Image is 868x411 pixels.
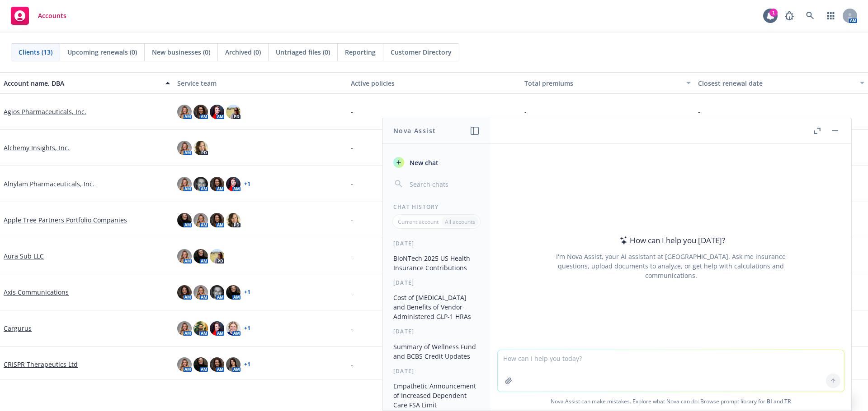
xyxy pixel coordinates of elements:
[177,285,192,300] img: photo
[4,107,86,116] a: Agios Pharmaceuticals, Inc.
[524,107,527,116] span: -
[226,213,241,227] img: photo
[177,249,192,263] img: photo
[398,218,439,226] p: Current account
[193,321,208,336] img: photo
[767,397,772,405] a: BI
[177,105,192,119] img: photo
[226,321,241,336] img: photo
[174,72,347,94] button: Service team
[193,141,208,155] img: photo
[351,215,353,225] span: -
[351,143,353,152] span: -
[391,47,452,57] span: Customer Directory
[382,203,491,211] div: Chat History
[351,79,517,88] div: Active policies
[152,47,210,57] span: New businesses (0)
[226,177,241,191] img: photo
[780,7,798,25] a: Report a Bug
[210,177,224,191] img: photo
[177,321,192,336] img: photo
[4,360,78,369] a: CRISPR Therapeutics Ltd
[351,287,353,297] span: -
[382,328,491,335] div: [DATE]
[177,357,192,372] img: photo
[345,47,376,57] span: Reporting
[19,47,52,57] span: Clients (13)
[698,107,700,116] span: -
[38,12,66,19] span: Accounts
[177,141,192,155] img: photo
[4,143,70,152] a: Alchemy Insights, Inc.
[4,287,69,297] a: Axis Communications
[390,290,483,324] button: Cost of [MEDICAL_DATA] and Benefits of Vendor-Administered GLP-1 HRAs
[393,126,436,135] h1: Nova Assist
[390,154,483,171] button: New chat
[226,357,241,372] img: photo
[4,215,127,225] a: Apple Tree Partners Portfolio Companies
[769,9,778,17] div: 1
[408,178,480,190] input: Search chats
[351,251,353,261] span: -
[4,79,160,88] div: Account name, DBA
[382,279,491,286] div: [DATE]
[193,249,208,263] img: photo
[617,235,725,246] div: How can I help you [DATE]?
[521,72,694,94] button: Total premiums
[351,179,353,189] span: -
[351,360,353,369] span: -
[524,79,681,88] div: Total premiums
[177,177,192,191] img: photo
[210,321,224,336] img: photo
[226,285,241,300] img: photo
[193,105,208,119] img: photo
[544,252,798,280] div: I'm Nova Assist, your AI assistant at [GEOGRAPHIC_DATA]. Ask me insurance questions, upload docum...
[382,367,491,375] div: [DATE]
[193,177,208,191] img: photo
[494,392,848,411] span: Nova Assist can make mistakes. Explore what Nova can do: Browse prompt library for and
[445,218,475,226] p: All accounts
[244,362,250,367] a: + 1
[67,47,137,57] span: Upcoming renewals (0)
[390,339,483,364] button: Summary of Wellness Fund and BCBS Credit Updates
[382,240,491,247] div: [DATE]
[784,397,791,405] a: TR
[210,105,224,119] img: photo
[4,251,44,261] a: Aura Sub LLC
[698,79,854,88] div: Closest renewal date
[210,213,224,227] img: photo
[7,3,70,28] a: Accounts
[193,357,208,372] img: photo
[244,326,250,331] a: + 1
[210,249,224,263] img: photo
[4,323,32,333] a: Cargurus
[351,107,353,116] span: -
[177,213,192,227] img: photo
[244,290,250,295] a: + 1
[244,181,250,187] a: + 1
[4,179,94,189] a: Alnylam Pharmaceuticals, Inc.
[225,47,261,57] span: Archived (0)
[276,47,330,57] span: Untriaged files (0)
[226,105,241,119] img: photo
[193,285,208,300] img: photo
[694,72,868,94] button: Closest renewal date
[390,251,483,275] button: BioNTech 2025 US Health Insurance Contributions
[210,357,224,372] img: photo
[801,7,819,25] a: Search
[177,79,344,88] div: Service team
[193,213,208,227] img: photo
[408,158,439,167] span: New chat
[822,7,840,25] a: Switch app
[210,285,224,300] img: photo
[351,323,353,333] span: -
[347,72,521,94] button: Active policies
